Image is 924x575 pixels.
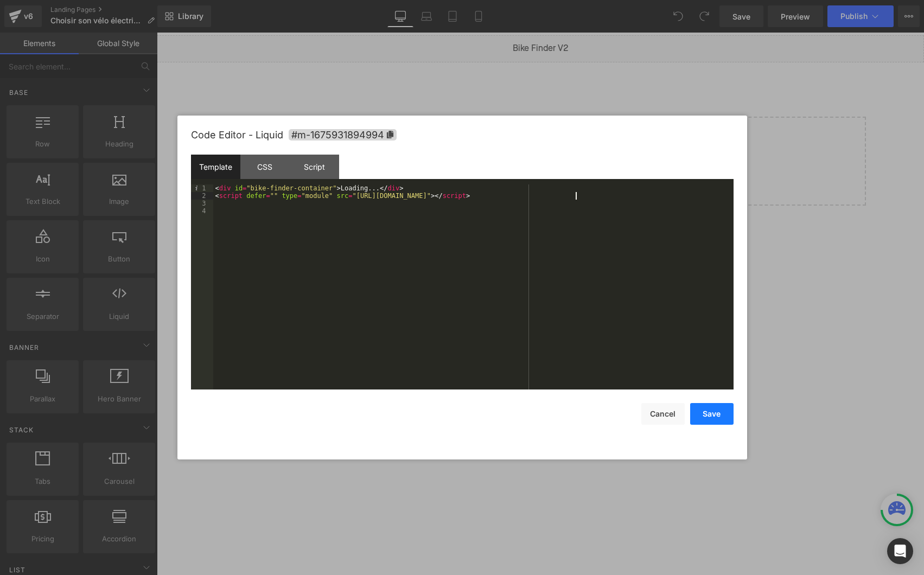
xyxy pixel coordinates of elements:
div: 1 [191,184,213,192]
button: Cancel [641,403,685,425]
span: Click to copy [289,129,397,140]
div: Script [290,155,339,179]
div: Template [191,155,240,179]
button: Save [690,403,734,425]
div: 4 [191,207,213,215]
a: Add Single Section [388,110,486,131]
a: Explore Blocks [282,110,379,131]
span: Code Editor - Liquid [191,129,283,140]
div: Open Intercom Messenger [887,538,913,564]
div: 2 [191,192,213,200]
div: 3 [191,200,213,207]
div: CSS [240,155,290,179]
p: or Drag & Drop elements from left sidebar [75,140,692,148]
